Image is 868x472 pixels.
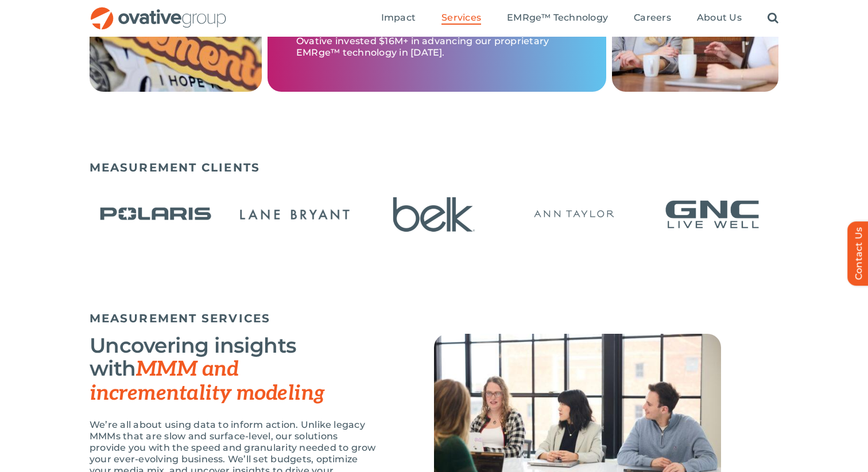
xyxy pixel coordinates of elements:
[441,12,481,25] a: Services
[90,357,325,406] span: MMM and incrementality modeling
[368,188,500,244] div: 1 / 22
[697,12,742,25] a: About Us
[768,12,778,25] a: Search
[90,334,377,405] h3: Uncovering insights with
[646,188,778,244] div: 3 / 22
[381,12,416,25] a: Impact
[90,6,227,17] a: OG_Full_horizontal_RGB
[229,188,361,244] div: 22 / 22
[90,311,778,325] h5: MEASUREMENT SERVICES
[507,188,640,244] div: 2 / 22
[90,188,222,244] div: 21 / 22
[296,24,578,58] p: Ovative invested $16M+ in advancing our proprietary EMRge™ technology in [DATE].
[634,12,671,25] a: Careers
[697,12,742,24] span: About Us
[507,12,608,24] span: EMRge™ Technology
[634,12,671,24] span: Careers
[507,12,608,25] a: EMRge™ Technology
[90,161,778,174] h5: MEASUREMENT CLIENTS
[441,12,481,24] span: Services
[381,12,416,24] span: Impact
